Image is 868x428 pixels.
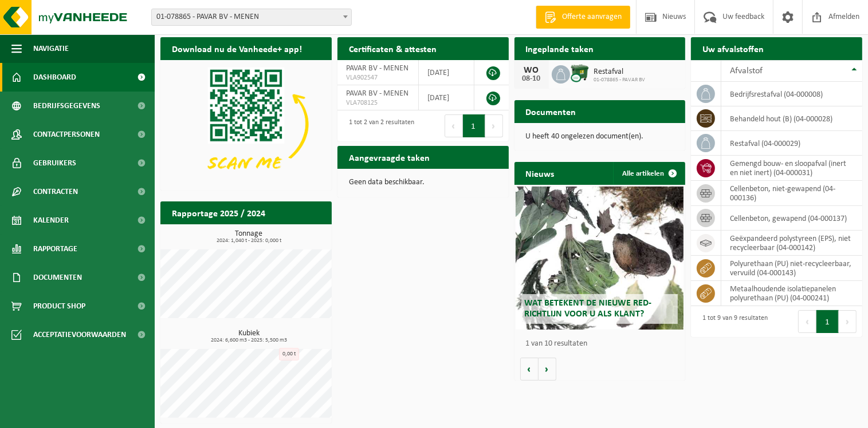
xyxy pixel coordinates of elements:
span: Rapportage [33,235,77,263]
span: Contracten [33,177,78,206]
span: VLA708125 [346,98,410,108]
span: Navigatie [33,34,69,63]
td: cellenbeton, niet-gewapend (04-000136) [721,181,862,206]
div: 0,00 t [279,348,299,360]
td: geëxpandeerd polystyreen (EPS), niet recycleerbaar (04-000142) [721,231,862,256]
span: Afvalstof [730,66,763,76]
button: Next [839,310,857,333]
button: 1 [463,114,485,137]
h2: Nieuws [514,162,566,184]
button: Previous [798,310,816,333]
td: bedrijfsrestafval (04-000008) [721,82,862,106]
span: Kalender [33,206,69,235]
a: Alle artikelen [613,162,684,185]
button: Vorige [520,358,539,381]
span: VLA902547 [346,73,410,82]
h2: Certificaten & attesten [337,37,448,60]
span: 01-078865 - PAVAR BV [594,77,646,84]
span: PAVAR BV - MENEN [346,64,409,73]
img: WB-1100-CU [570,64,590,83]
span: Gebruikers [33,149,76,177]
button: Volgende [539,358,556,381]
span: Documenten [33,263,82,292]
div: WO [520,66,543,75]
h2: Uw afvalstoffen [691,37,775,60]
h2: Aangevraagde taken [337,146,441,168]
h3: Tonnage [166,230,332,244]
p: U heeft 40 ongelezen document(en). [526,133,674,141]
span: 01-078865 - PAVAR BV - MENEN [152,9,351,25]
button: Previous [445,114,463,137]
h2: Rapportage 2025 / 2024 [160,201,277,224]
h2: Ingeplande taken [514,37,606,60]
td: metaalhoudende isolatiepanelen polyurethaan (PU) (04-000241) [721,281,862,306]
span: Contactpersonen [33,120,100,149]
td: [DATE] [419,60,474,85]
button: Next [485,114,503,137]
span: Product Shop [33,292,85,320]
td: cellenbeton, gewapend (04-000137) [721,206,862,231]
p: 1 van 10 resultaten [526,340,680,348]
span: Acceptatievoorwaarden [33,320,126,349]
a: Wat betekent de nieuwe RED-richtlijn voor u als klant? [516,187,684,330]
td: behandeld hout (B) (04-000028) [721,106,862,131]
div: 08-10 [520,75,543,83]
td: restafval (04-000029) [721,131,862,156]
div: 1 tot 2 van 2 resultaten [343,113,414,138]
button: 1 [816,310,839,333]
div: 1 tot 9 van 9 resultaten [697,309,768,334]
span: Dashboard [33,63,76,92]
h2: Documenten [514,100,588,122]
span: Bedrijfsgegevens [33,92,100,120]
img: Download de VHEPlus App [160,60,332,188]
h2: Download nu de Vanheede+ app! [160,37,313,60]
a: Bekijk rapportage [246,224,331,247]
h3: Kubiek [166,330,332,343]
span: 2024: 1,040 t - 2025: 0,000 t [166,238,332,244]
td: polyurethaan (PU) niet-recycleerbaar, vervuild (04-000143) [721,256,862,281]
span: Offerte aanvragen [559,11,625,23]
td: [DATE] [419,85,474,110]
a: Offerte aanvragen [536,6,630,29]
td: gemengd bouw- en sloopafval (inert en niet inert) (04-000031) [721,156,862,181]
p: Geen data beschikbaar. [349,179,497,187]
span: Restafval [594,68,646,77]
span: 01-078865 - PAVAR BV - MENEN [151,9,352,26]
span: PAVAR BV - MENEN [346,89,409,98]
span: Wat betekent de nieuwe RED-richtlijn voor u als klant? [524,299,651,319]
span: 2024: 6,600 m3 - 2025: 5,500 m3 [166,338,332,343]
